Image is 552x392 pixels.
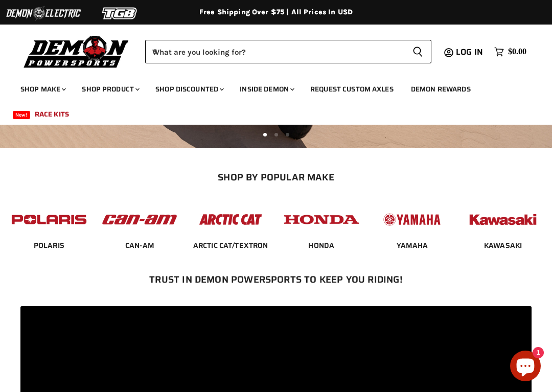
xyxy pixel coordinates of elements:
[484,241,522,251] span: KAWASAKI
[125,241,154,251] span: CAN-AM
[403,79,478,100] a: Demon Rewards
[27,104,77,125] a: Race Kits
[263,133,267,136] li: Page dot 1
[456,45,483,58] span: Log in
[308,241,334,250] a: HONDA
[489,44,532,59] a: $0.00
[286,133,289,136] li: Page dot 3
[5,4,82,23] img: Demon Electric Logo 2
[282,204,361,235] img: POPULAR_MAKE_logo_4_4923a504-4bac-4306-a1be-165a52280178.jpg
[145,40,431,63] form: Product
[508,47,526,57] span: $0.00
[463,204,543,235] img: POPULAR_MAKE_logo_6_76e8c46f-2d1e-4ecc-b320-194822857d41.jpg
[145,40,404,63] input: When autocomplete results are available use up and down arrows to review and enter to select
[13,172,540,182] h2: SHOP BY POPULAR MAKE
[507,351,544,384] inbox-online-store-chat: Shopify online store chat
[232,79,301,100] a: Inside Demon
[100,204,179,235] img: POPULAR_MAKE_logo_1_adc20308-ab24-48c4-9fac-e3c1a623d575.jpg
[397,241,428,250] a: YAMAHA
[191,204,270,235] img: POPULAR_MAKE_logo_3_027535af-6171-4c5e-a9bc-f0eccd05c5d6.jpg
[148,79,230,100] a: Shop Discounted
[13,75,524,125] ul: Main menu
[484,241,522,250] a: KAWASAKI
[303,79,401,100] a: Request Custom Axles
[125,241,154,250] a: CAN-AM
[451,48,489,57] a: Log in
[9,204,89,235] img: POPULAR_MAKE_logo_2_dba48cf1-af45-46d4-8f73-953a0f002620.jpg
[13,79,72,100] a: Shop Make
[74,79,146,100] a: Shop Product
[193,241,268,251] span: ARCTIC CAT/TEXTRON
[308,241,334,251] span: HONDA
[397,241,428,251] span: YAMAHA
[34,241,64,251] span: POLARIS
[25,274,528,285] h2: Trust In Demon Powersports To Keep You Riding!
[193,241,268,250] a: ARCTIC CAT/TEXTRON
[34,241,64,250] a: POLARIS
[274,133,278,136] li: Page dot 2
[13,111,30,119] span: New!
[82,4,158,23] img: TGB Logo 2
[404,40,431,63] button: Search
[372,204,452,235] img: POPULAR_MAKE_logo_5_20258e7f-293c-4aac-afa8-159eaa299126.jpg
[20,33,132,70] img: Demon Powersports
